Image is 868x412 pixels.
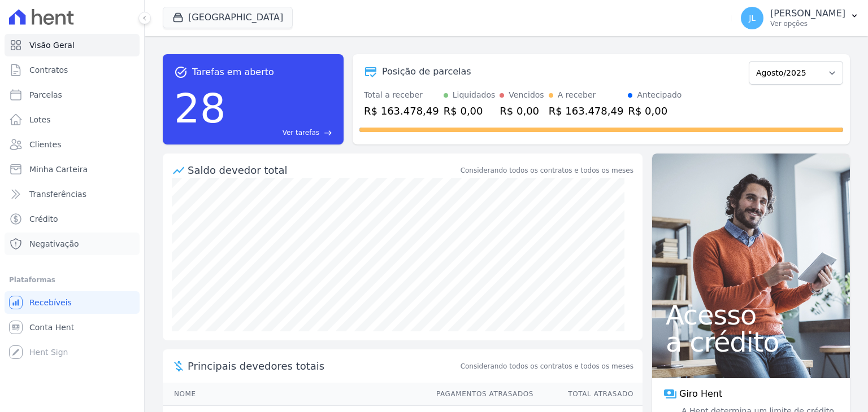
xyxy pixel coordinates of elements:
span: Tarefas em aberto [192,65,274,79]
div: Vencidos [509,89,544,101]
div: Posição de parcelas [382,65,471,78]
span: Ver tarefas [283,128,319,138]
div: Considerando todos os contratos e todos os meses [461,165,633,176]
a: Lotes [5,108,140,131]
span: Acesso [666,301,836,328]
div: Plataformas [9,273,135,287]
span: task_alt [174,65,188,79]
span: Crédito [29,213,58,225]
p: Ver opções [770,19,845,28]
span: Giro Hent [679,387,722,401]
div: Saldo devedor total [188,163,458,178]
span: Minha Carteira [29,164,88,175]
button: JL [PERSON_NAME] Ver opções [732,2,868,34]
th: Total Atrasado [534,383,643,406]
div: R$ 163.478,49 [549,103,624,119]
span: Lotes [29,114,51,125]
div: A receber [558,89,596,101]
a: Parcelas [5,84,140,106]
a: Negativação [5,233,140,255]
span: Parcelas [29,89,62,100]
th: Pagamentos Atrasados [426,383,534,406]
span: Contratos [29,64,68,76]
a: Minha Carteira [5,158,140,181]
a: Recebíveis [5,291,140,314]
div: R$ 0,00 [628,103,682,119]
span: Transferências [29,189,86,200]
div: R$ 0,00 [444,103,496,119]
button: [GEOGRAPHIC_DATA] [163,7,293,28]
a: Contratos [5,59,140,81]
a: Clientes [5,133,140,156]
span: Negativação [29,238,79,249]
span: east [324,129,332,137]
span: Considerando todos os contratos e todos os meses [461,361,633,371]
p: [PERSON_NAME] [770,8,845,19]
span: Conta Hent [29,322,74,333]
th: Nome [163,383,426,406]
span: JL [749,14,756,22]
span: a crédito [666,328,836,356]
div: Total a receber [364,89,439,101]
a: Transferências [5,183,140,205]
a: Visão Geral [5,34,140,56]
a: Conta Hent [5,316,140,339]
div: R$ 163.478,49 [364,103,439,119]
div: R$ 0,00 [500,103,544,119]
div: Liquidados [453,89,496,101]
div: Antecipado [637,89,682,101]
span: Principais devedores totais [188,358,458,374]
span: Visão Geral [29,40,75,51]
span: Clientes [29,139,61,150]
a: Crédito [5,208,140,230]
a: Ver tarefas east [231,128,332,138]
div: 28 [174,79,226,138]
span: Recebíveis [29,297,72,308]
